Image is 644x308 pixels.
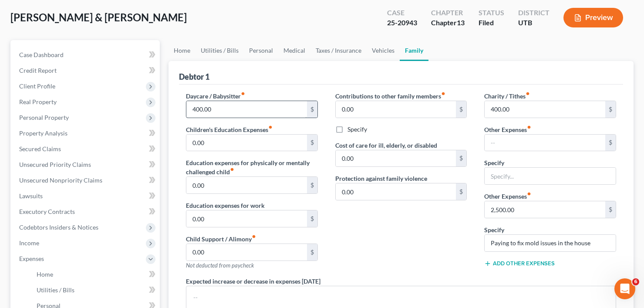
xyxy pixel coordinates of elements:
i: fiber_manual_record [230,167,234,172]
div: $ [307,135,317,151]
label: Specify [484,225,504,234]
div: $ [307,101,317,118]
a: Unsecured Nonpriority Claims [12,173,160,188]
input: -- [485,135,605,151]
label: Contributions to other family members [335,91,445,101]
button: Preview [563,8,623,27]
a: Secured Claims [12,141,160,157]
span: Lawsuits [19,192,43,200]
input: -- [186,135,307,151]
input: -- [485,101,605,118]
label: Child Support / Alimony [186,234,256,244]
div: Debtor 1 [179,71,209,82]
span: Expenses [19,255,44,262]
a: Personal [244,40,278,61]
div: Chapter [431,18,465,28]
i: fiber_manual_record [526,91,530,96]
div: $ [307,177,317,193]
label: Daycare / Babysitter [186,91,245,101]
i: fiber_manual_record [527,125,531,129]
span: Client Profile [19,82,55,90]
div: Status [479,8,504,18]
input: -- [485,201,605,218]
label: Education expenses for physically or mentally challenged child [186,158,318,176]
label: Other Expenses [484,192,531,201]
input: -- [336,150,456,167]
span: Case Dashboard [19,51,64,58]
span: [PERSON_NAME] & [PERSON_NAME] [10,11,187,24]
span: Real Property [19,98,57,105]
div: $ [605,201,616,218]
div: UTB [518,18,550,28]
input: -- [186,177,307,193]
a: Utilities / Bills [30,282,160,298]
span: 13 [457,18,465,27]
a: Lawsuits [12,188,160,204]
i: fiber_manual_record [441,91,445,96]
button: Add Other Expenses [484,260,555,267]
div: $ [456,101,466,118]
a: Credit Report [12,63,160,78]
span: Personal Property [19,114,69,121]
a: Medical [278,40,310,61]
i: fiber_manual_record [241,91,245,96]
div: Filed [479,18,504,28]
input: Specify... [485,235,616,251]
span: Property Analysis [19,129,67,137]
span: 6 [632,278,639,285]
label: Charity / Tithes [484,91,530,101]
div: 25-20943 [387,18,417,28]
label: Cost of care for ill, elderly, or disabled [335,141,437,150]
span: Executory Contracts [19,208,75,215]
input: Specify... [485,168,616,184]
iframe: Intercom live chat [614,278,635,299]
div: Case [387,8,417,18]
input: -- [186,210,307,227]
div: $ [456,150,466,167]
span: Not deducted from paycheck [186,262,254,269]
div: Chapter [431,8,465,18]
input: -- [186,101,307,118]
input: -- [336,101,456,118]
a: Utilities / Bills [196,40,244,61]
i: fiber_manual_record [268,125,273,129]
i: fiber_manual_record [252,234,256,239]
a: Unsecured Priority Claims [12,157,160,173]
label: Specify [484,158,504,167]
div: $ [605,135,616,151]
label: Specify [347,125,367,134]
input: -- [336,183,456,200]
label: Expected increase or decrease in expenses [DATE] [186,277,320,286]
div: $ [605,101,616,118]
span: Home [37,271,53,278]
label: Protection against family violence [335,174,427,183]
label: Children's Education Expenses [186,125,273,134]
a: Home [30,267,160,282]
div: $ [456,183,466,200]
span: Secured Claims [19,145,61,152]
a: Taxes / Insurance [310,40,367,61]
a: Family [400,40,428,61]
span: Unsecured Priority Claims [19,161,91,168]
span: Credit Report [19,67,57,74]
label: Other Expenses [484,125,531,134]
input: -- [186,244,307,261]
i: fiber_manual_record [527,192,531,196]
span: Income [19,239,39,247]
a: Case Dashboard [12,47,160,63]
a: Property Analysis [12,125,160,141]
div: District [518,8,550,18]
span: Utilities / Bills [37,286,74,294]
span: Codebtors Insiders & Notices [19,223,98,231]
a: Vehicles [367,40,400,61]
span: Unsecured Nonpriority Claims [19,176,102,184]
a: Home [169,40,196,61]
div: $ [307,244,317,261]
a: Executory Contracts [12,204,160,220]
div: $ [307,210,317,227]
label: Education expenses for work [186,201,265,210]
